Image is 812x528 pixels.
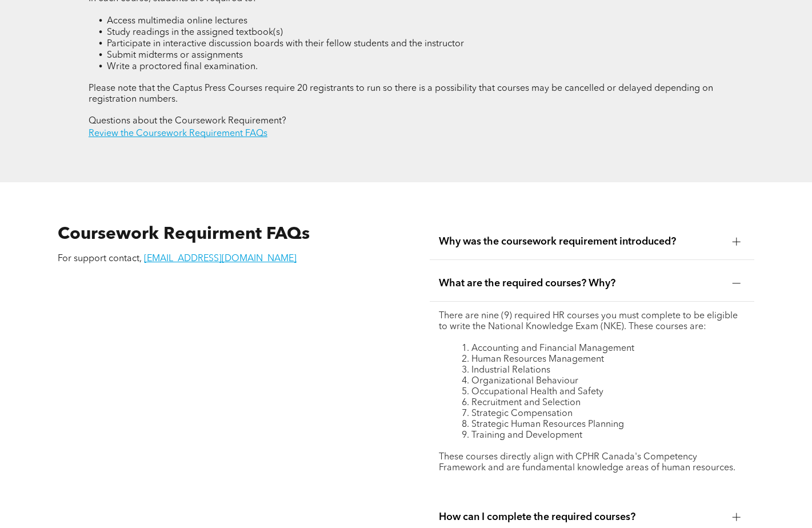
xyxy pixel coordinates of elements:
span: What are the required courses? Why? [439,277,723,290]
li: Strategic Compensation [462,409,745,419]
span: Please note that the Captus Press Courses require 20 registrants to run so there is a possibility... [89,84,713,104]
li: Human Resources Management [462,354,745,365]
span: How can I complete the required courses? [439,511,723,523]
li: Training and Development [462,430,745,441]
span: Submit midterms or assignments [107,51,243,60]
li: Organizational Behaviour [462,376,745,387]
a: [EMAIL_ADDRESS][DOMAIN_NAME] [144,254,297,263]
span: Coursework Requirment FAQs [58,226,310,243]
li: Recruitment and Selection [462,398,745,409]
span: For support contact, [58,254,142,263]
li: Accounting and Financial Management [462,343,745,354]
li: Occupational Health and Safety [462,387,745,398]
span: Write a proctored final examination. [107,62,258,71]
span: Participate in interactive discussion boards with their fellow students and the instructor [107,39,464,49]
li: Industrial Relations [462,365,745,376]
p: There are nine (9) required HR courses you must complete to be eligible to write the National Kno... [439,311,745,333]
li: Strategic Human Resources Planning [462,419,745,430]
a: Review the Coursework Requirement FAQs [89,129,267,138]
p: These courses directly align with CPHR Canada's Competency Framework and are fundamental knowledg... [439,452,745,474]
span: Why was the coursework requirement introduced? [439,235,723,248]
span: Access multimedia online lectures [107,17,247,26]
span: Questions about the Coursework Requirement? [89,117,286,126]
span: Study readings in the assigned textbook(s) [107,28,283,37]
